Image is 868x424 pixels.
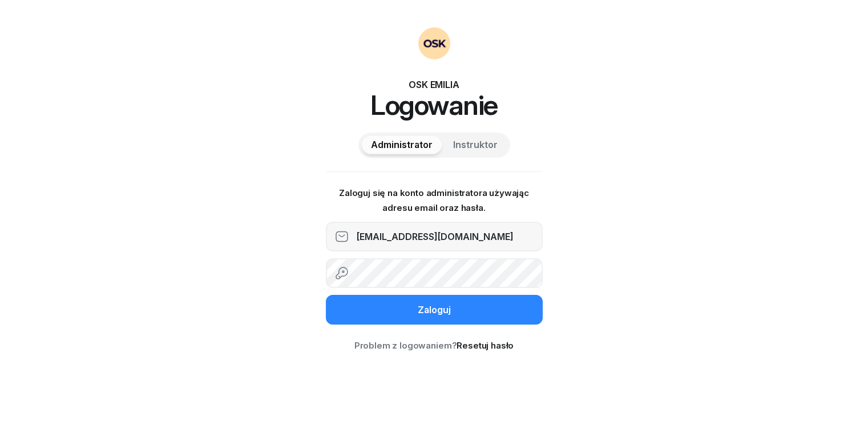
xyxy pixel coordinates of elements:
[326,222,543,251] input: Adres email
[326,338,543,353] div: Problem z logowaniem?
[444,136,507,154] button: Instruktor
[326,78,543,91] div: OSK EMILIA
[457,340,514,351] a: Resetuj hasło
[326,295,543,325] button: Zaloguj
[453,138,498,153] span: Instruktor
[326,186,543,215] p: Zaloguj się na konto administratora używając adresu email oraz hasła.
[371,138,433,153] span: Administrator
[418,303,451,318] div: Zaloguj
[326,91,543,119] h1: Logowanie
[362,136,442,154] button: Administrator
[418,27,450,59] img: OSKAdmin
